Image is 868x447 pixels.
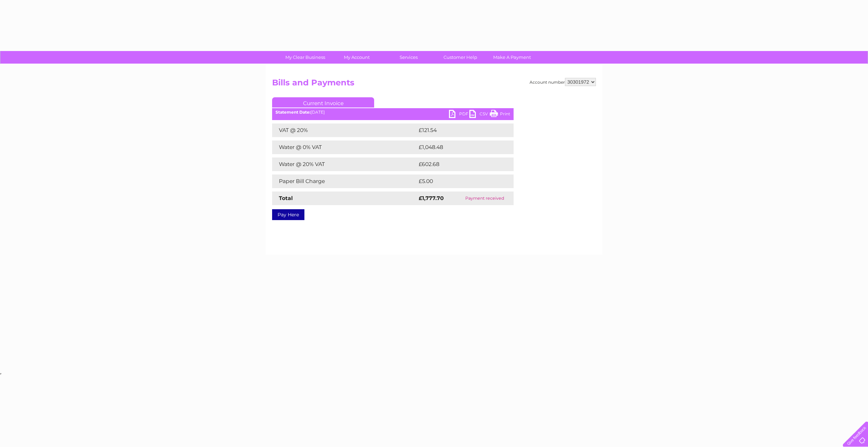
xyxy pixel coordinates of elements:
a: Customer Help [432,51,488,64]
a: Make A Payment [484,51,540,64]
a: Pay Here [272,209,304,220]
td: £1,048.48 [417,140,503,154]
a: PDF [449,110,469,120]
a: My Clear Business [277,51,333,64]
div: [DATE] [272,110,514,115]
td: Water @ 20% VAT [272,158,417,171]
a: Services [381,51,437,64]
strong: Total [279,195,293,201]
td: Payment received [456,192,514,205]
strong: £1,777.70 [419,195,444,201]
a: CSV [469,110,490,120]
b: Statement Date: [276,110,311,115]
h2: Bills and Payments [272,78,596,91]
td: £5.00 [417,175,498,188]
a: Current Invoice [272,97,374,107]
a: My Account [329,51,385,64]
td: Water @ 0% VAT [272,140,417,154]
a: Print [490,110,510,120]
div: Account number [530,78,596,86]
td: £121.54 [417,123,500,137]
td: £602.68 [417,158,502,171]
td: VAT @ 20% [272,123,417,137]
td: Paper Bill Charge [272,175,417,188]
